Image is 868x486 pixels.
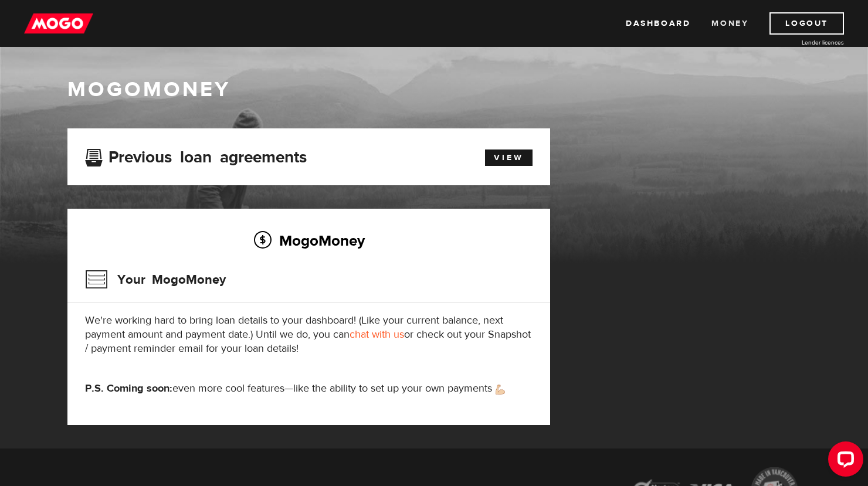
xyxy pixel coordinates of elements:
p: even more cool features—like the ability to set up your own payments [85,382,533,396]
strong: P.S. Coming soon: [85,382,172,395]
a: Logout [769,12,844,35]
h3: Previous loan agreements [85,148,307,163]
a: Lender licences [756,38,844,47]
a: View [485,149,533,166]
img: mogo_logo-11ee424be714fa7cbb0f0f49df9e16ec.png [24,12,93,35]
img: strong arm emoji [496,385,505,395]
a: Dashboard [626,12,690,35]
a: chat with us [350,328,404,341]
h3: Your MogoMoney [85,264,226,295]
p: We're working hard to bring loan details to your dashboard! (Like your current balance, next paym... [85,314,533,356]
a: Money [711,12,748,35]
h2: MogoMoney [85,228,533,253]
iframe: LiveChat chat widget [819,437,868,486]
h1: MogoMoney [67,77,801,102]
